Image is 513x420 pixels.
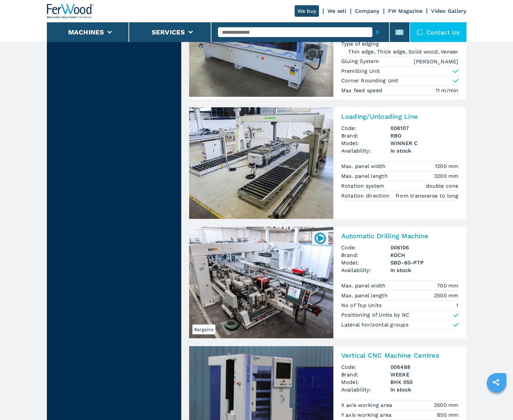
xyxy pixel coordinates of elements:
span: Model: [341,259,390,266]
a: We sell [327,8,346,14]
em: 850 mm [437,411,459,419]
span: in stock [390,386,459,393]
em: 3200 mm [434,172,459,180]
span: Code: [341,363,390,371]
div: Contact us [410,22,466,42]
h3: SBD-60-PTP [390,259,459,266]
span: Brand: [341,371,390,378]
button: submit-button [372,25,383,40]
p: Premilling Unit [341,68,380,75]
span: in stock [390,147,459,155]
a: FW Magazine [388,8,423,14]
p: Max. panel width [341,163,387,170]
em: 2500 mm [434,292,459,299]
h2: Loading/Unloading Line [341,113,459,120]
h2: Vertical CNC Machine Centres [341,351,459,359]
p: Max. panel length [341,173,390,180]
a: We buy [295,5,319,17]
p: X axis working area [341,402,394,409]
em: 2500 mm [434,401,459,409]
h3: BHX 050 [390,378,459,386]
img: Automatic Drilling Machine KOCH SBD-60-PTP [189,227,333,338]
em: Thin edge, Thick edge, Solid wood, Veneer [348,48,458,55]
p: Rotation direction [341,192,391,199]
h3: RBO [390,132,459,139]
p: Corner Rounding Unit [341,77,399,84]
img: Ferwood [47,4,94,18]
span: Brand: [341,251,390,259]
p: No of Top Units [341,302,384,309]
button: Services [152,28,185,36]
span: Code: [341,124,390,132]
p: Max. panel width [341,282,387,289]
p: Positioning of Units by NC [341,311,410,319]
a: Loading/Unloading Line RBO WINNER CLoading/Unloading LineCode:006107Brand:RBOModel:WINNER CAvaila... [189,107,466,219]
em: from transverse to long [396,192,459,199]
em: double cone [426,182,459,190]
button: Machines [68,28,104,36]
p: Max. panel length [341,292,390,299]
span: Model: [341,139,390,147]
a: sharethis [488,374,504,390]
img: Loading/Unloading Line RBO WINNER C [189,107,333,219]
p: Y axis working area [341,411,393,419]
em: 700 mm [437,282,459,289]
a: Video Gallery [431,8,466,14]
h3: 006106 [390,244,459,251]
a: Automatic Drilling Machine KOCH SBD-60-PTPBargains006106Automatic Drilling MachineCode:006106Bran... [189,227,466,338]
span: Model: [341,378,390,386]
p: Max feed speed [341,87,384,94]
h3: 006107 [390,124,459,132]
em: [PERSON_NAME] [414,58,458,65]
p: Type of edging [341,40,381,48]
h3: WINNER C [390,139,459,147]
h2: Automatic Drilling Machine [341,232,459,240]
em: 1200 mm [435,162,459,170]
img: 006106 [314,232,326,244]
img: Contact us [417,29,423,35]
span: Brand: [341,132,390,139]
span: in stock [390,266,459,274]
h3: KOCH [390,251,459,259]
span: Availability: [341,266,390,274]
p: Gluing System [341,58,381,65]
span: Availability: [341,147,390,155]
span: Code: [341,244,390,251]
h3: 006488 [390,363,459,371]
span: Bargains [192,325,215,334]
p: Lateral horizontal groups [341,321,408,328]
a: Company [355,8,380,14]
iframe: Chat [485,390,508,415]
span: Availability: [341,386,390,393]
em: 11 m/min [436,87,459,94]
em: 1 [456,302,458,309]
h3: WEEKE [390,371,459,378]
p: Rotation system [341,182,386,190]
